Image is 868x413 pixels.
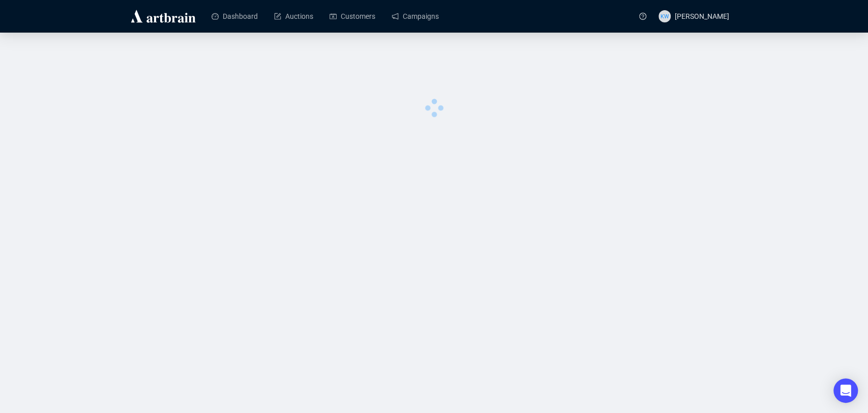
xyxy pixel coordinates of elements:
[212,3,258,30] a: Dashboard
[833,378,858,403] div: Open Intercom Messenger
[392,3,439,30] a: Campaigns
[661,12,669,20] span: KW
[639,13,646,20] span: question-circle
[274,3,313,30] a: Auctions
[330,3,375,30] a: Customers
[675,12,729,20] span: [PERSON_NAME]
[129,8,197,24] img: logo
